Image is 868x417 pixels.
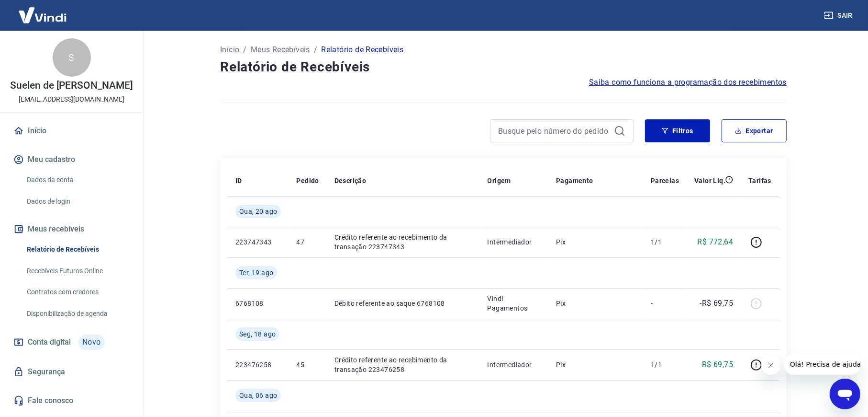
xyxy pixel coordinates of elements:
p: Pix [556,237,635,247]
p: Descrição [334,176,367,185]
p: / [314,44,317,56]
button: Sair [822,7,857,24]
a: Relatório de Recebíveis [23,240,132,259]
p: / [243,44,246,56]
span: Olá! Precisa de ajuda? [6,7,80,14]
a: Contratos com credores [23,282,132,302]
h4: Relatório de Recebíveis [220,58,787,77]
p: R$ 69,75 [702,359,733,371]
p: - [651,299,679,308]
a: Fale conosco [11,390,132,411]
span: Conta digital [28,336,71,349]
p: -R$ 69,75 [700,298,734,309]
a: Disponibilização de agenda [23,304,132,324]
p: Crédito referente ao recebimento da transação 223747343 [334,232,472,252]
a: Início [11,120,132,141]
p: Origem [488,176,511,185]
a: Dados de login [23,192,132,211]
p: Pedido [296,176,319,185]
span: Ter, 19 ago [239,268,273,278]
img: Vindi [11,0,74,30]
p: 45 [296,360,319,370]
a: Dados da conta [23,170,132,190]
a: Meus Recebíveis [251,44,310,56]
p: Pix [556,299,635,308]
a: Início [220,44,239,56]
p: Intermediador [488,237,541,247]
p: Tarifas [748,176,771,185]
iframe: Mensagem da empresa [784,354,860,375]
span: Qua, 06 ago [239,391,277,400]
p: Suelen de [PERSON_NAME] [10,81,133,91]
p: 1/1 [651,360,679,370]
p: Pix [556,360,635,370]
p: Intermediador [488,360,541,370]
p: 223747343 [235,237,281,247]
p: Parcelas [651,176,679,185]
p: Crédito referente ao recebimento da transação 223476258 [334,355,472,374]
a: Recebíveis Futuros Online [23,261,132,281]
iframe: Fechar mensagem [761,356,780,375]
p: Valor Líq. [694,176,725,185]
button: Filtros [645,119,710,142]
a: Conta digitalNovo [11,331,132,354]
button: Exportar [722,119,787,142]
button: Meus recebíveis [11,219,132,240]
input: Busque pelo número do pedido [498,124,610,138]
button: Meu cadastro [11,149,132,170]
p: 47 [296,237,319,247]
p: R$ 772,64 [698,236,734,248]
span: Novo [78,335,105,350]
iframe: Botão para abrir a janela de mensagens [830,379,860,409]
p: Relatório de Recebíveis [321,44,403,56]
p: 6768108 [235,299,281,308]
a: Segurança [11,361,132,382]
span: Qua, 20 ago [239,207,277,216]
p: Débito referente ao saque 6768108 [334,299,472,308]
div: S [53,38,91,77]
p: 1/1 [651,237,679,247]
span: Seg, 18 ago [239,329,276,339]
p: Pagamento [556,176,593,185]
p: 223476258 [235,360,281,370]
p: Vindi Pagamentos [488,294,541,313]
p: ID [235,176,242,185]
p: [EMAIL_ADDRESS][DOMAIN_NAME] [19,94,124,104]
a: Saiba como funciona a programação dos recebimentos [589,77,787,88]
